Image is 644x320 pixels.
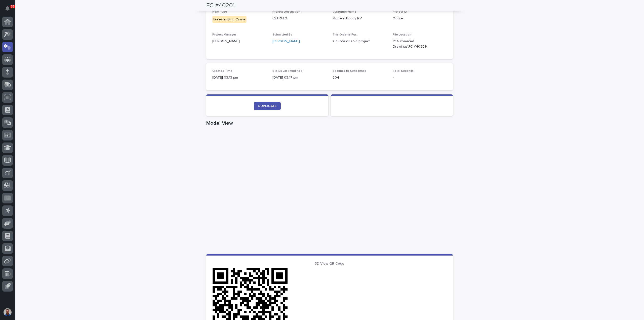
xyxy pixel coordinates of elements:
[11,5,14,8] p: 35
[2,3,13,14] button: Notifications
[206,120,453,126] h1: Model View
[393,39,435,49] : Y:\Automated Drawings\FC #40201\
[272,39,300,44] a: [PERSON_NAME]
[333,33,358,36] span: This Order is For...
[206,128,453,254] iframe: Model View
[333,39,387,44] p: a quote or sold project
[254,102,281,110] a: DUPLICATE
[315,262,344,265] span: 3D View QR Code
[212,16,247,23] div: Freestanding Crane
[272,33,292,36] span: Submitted By
[258,104,277,108] span: DUPLICATE
[272,10,300,13] span: Project Description
[272,16,327,21] p: FSTRUL2
[212,75,266,80] p: [DATE] 03:13 pm
[333,10,356,13] span: Customer Name
[2,307,13,317] button: users-avatar
[393,69,414,73] span: Total Seconds
[212,39,266,44] p: [PERSON_NAME]
[333,69,366,73] span: Seconds to Send Email
[272,69,302,73] span: Status Last Modified
[272,75,327,80] p: [DATE] 03:17 pm
[393,16,447,21] p: Quote
[393,10,407,13] span: Project ID
[333,16,387,21] p: Modern Buggy RV
[212,10,227,13] span: Item Type
[393,75,447,80] p: -
[6,6,13,14] div: Notifications35
[333,75,387,80] p: 204
[206,2,235,9] h2: FC #40201
[393,33,411,36] span: File Location
[212,33,236,36] span: Project Manager
[212,69,232,73] span: Created Time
